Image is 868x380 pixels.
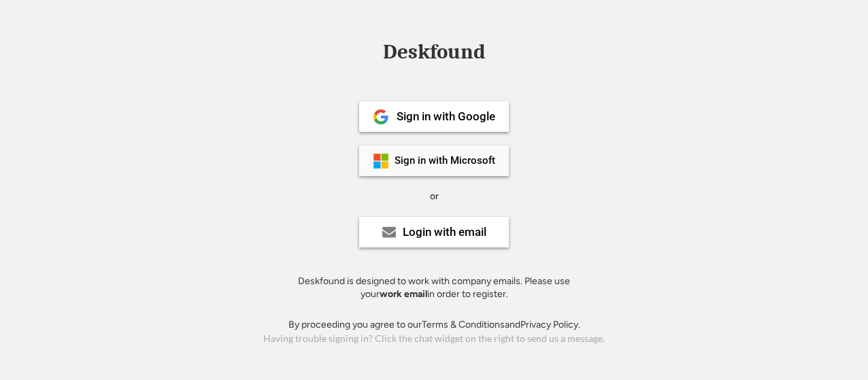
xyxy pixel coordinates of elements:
strong: work email [380,288,427,300]
img: ms-symbollockup_mssymbol_19.png [373,153,389,169]
div: Sign in with Microsoft [395,156,495,166]
div: Deskfound is designed to work with company emails. Please use your in order to register. [281,275,587,301]
div: Login with email [403,226,486,238]
a: Terms & Conditions [422,319,505,330]
div: Deskfound [376,41,492,63]
img: 1024px-Google__G__Logo.svg.png [373,109,389,125]
a: Privacy Policy. [520,319,580,330]
div: By proceeding you agree to our and [288,318,580,332]
div: Sign in with Google [397,111,495,122]
div: or [430,190,439,203]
